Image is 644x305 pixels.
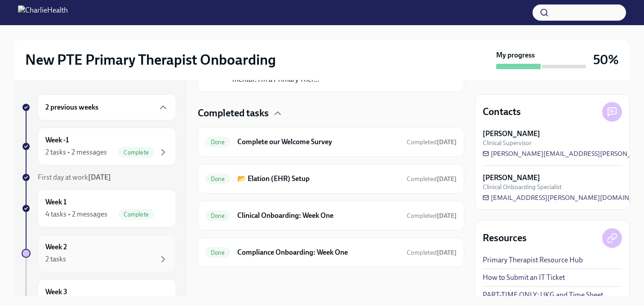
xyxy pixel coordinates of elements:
[22,234,176,272] a: Week 22 tasks
[45,242,67,252] h6: Week 2
[205,249,230,256] span: Done
[22,172,176,182] a: First day at work[DATE]
[237,174,400,184] h6: 📂 Elation (EHR) Setup
[237,211,400,221] h6: Clinical Onboarding: Week One
[205,208,457,223] a: DoneClinical Onboarding: Week OneCompleted[DATE]
[437,212,457,220] strong: [DATE]
[237,248,400,257] h6: Compliance Onboarding: Week One
[205,245,457,260] a: DoneCompliance Onboarding: Week OneCompleted[DATE]
[38,173,111,181] span: First day at work
[205,176,230,182] span: Done
[22,128,176,165] a: Week -12 tasks • 2 messagesComplete
[407,249,457,256] span: Completed
[483,231,527,245] h4: Resources
[496,50,535,60] strong: My progress
[45,209,107,219] div: 4 tasks • 2 messages
[205,172,457,186] a: Done📂 Elation (EHR) SetupCompleted[DATE]
[45,197,67,207] h6: Week 1
[407,212,457,220] span: Completed
[205,212,230,219] span: Done
[407,138,457,146] span: Completed
[118,149,154,156] span: Complete
[407,175,457,183] span: August 18th, 2025 18:12
[407,248,457,257] span: August 25th, 2025 18:57
[407,175,457,183] span: Completed
[25,51,276,69] h2: New PTE Primary Therapist Onboarding
[18,5,68,20] img: CharlieHealth
[45,254,66,264] div: 2 tasks
[437,175,457,183] strong: [DATE]
[205,139,230,146] span: Done
[45,102,98,112] h6: 2 previous weeks
[437,138,457,146] strong: [DATE]
[22,190,176,227] a: Week 14 tasks • 2 messagesComplete
[437,249,457,256] strong: [DATE]
[205,135,457,149] a: DoneComplete our Welcome SurveyCompleted[DATE]
[237,137,400,147] h6: Complete our Welcome Survey
[45,147,107,157] div: 2 tasks • 2 messages
[483,255,583,265] a: Primary Therapist Resource Hub
[198,106,464,120] div: Completed tasks
[483,173,540,183] strong: [PERSON_NAME]
[483,183,562,191] span: Clinical Onboarding Specialist
[483,129,540,139] strong: [PERSON_NAME]
[118,211,154,218] span: Complete
[593,52,619,68] h3: 50%
[483,139,532,147] span: Clinical Supervisor
[407,138,457,146] span: August 18th, 2025 17:17
[45,287,67,297] h6: Week 3
[45,135,69,145] h6: Week -1
[407,212,457,220] span: August 25th, 2025 18:31
[483,273,565,283] a: How to Submit an IT Ticket
[483,105,521,119] h4: Contacts
[88,173,111,181] strong: [DATE]
[38,94,176,120] div: 2 previous weeks
[198,106,269,120] h4: Completed tasks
